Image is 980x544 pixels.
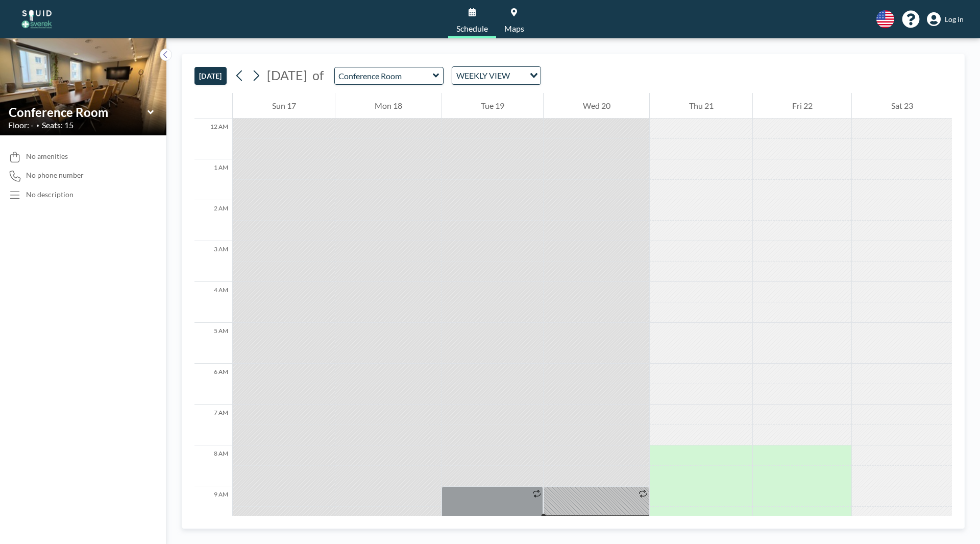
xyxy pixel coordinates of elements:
[335,67,433,84] input: Conference Room
[16,9,57,30] img: organization-logo
[36,122,39,129] span: •
[26,190,73,199] div: No description
[8,120,34,130] span: Floor: -
[233,93,335,119] div: Sun 17
[452,67,541,84] div: Search for option
[9,105,148,120] input: Conference Room
[544,93,649,119] div: Wed 20
[26,152,68,161] span: No amenities
[194,200,232,241] div: 2 AM
[194,445,232,486] div: 8 AM
[194,486,232,527] div: 9 AM
[753,93,851,119] div: Fri 22
[442,93,543,119] div: Tue 19
[650,93,752,119] div: Thu 21
[335,93,441,119] div: Mon 18
[194,119,232,159] div: 12 AM
[852,93,952,119] div: Sat 23
[194,364,232,405] div: 6 AM
[456,25,488,33] span: Schedule
[42,120,73,130] span: Seats: 15
[945,15,964,24] span: Log in
[194,67,227,85] button: [DATE]
[194,405,232,445] div: 7 AM
[194,159,232,200] div: 1 AM
[927,12,964,27] a: Log in
[504,25,524,33] span: Maps
[26,171,84,180] span: No phone number
[267,67,307,83] span: [DATE]
[194,241,232,282] div: 3 AM
[194,323,232,364] div: 5 AM
[194,282,232,323] div: 4 AM
[454,69,512,82] span: WEEKLY VIEW
[513,69,524,82] input: Search for option
[312,67,324,83] span: of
